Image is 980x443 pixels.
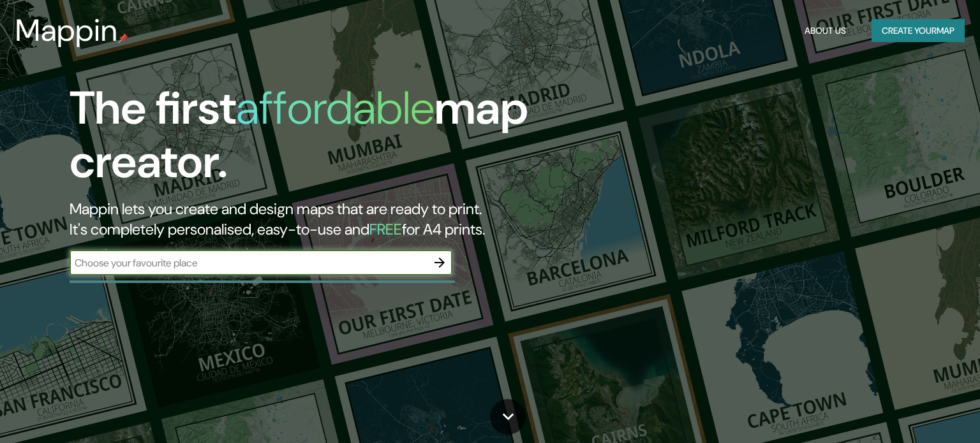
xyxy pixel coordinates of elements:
img: mappin-pin [118,33,128,43]
h1: affordable [236,78,434,138]
h2: Mappin lets you create and design maps that are ready to print. It's completely personalised, eas... [70,199,560,240]
h3: Mappin [15,13,118,48]
h1: The first map creator. [70,82,560,199]
button: About Us [799,19,851,43]
button: Create yourmap [872,19,965,43]
input: Choose your favourite place [70,256,427,270]
h5: FREE [369,219,402,239]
